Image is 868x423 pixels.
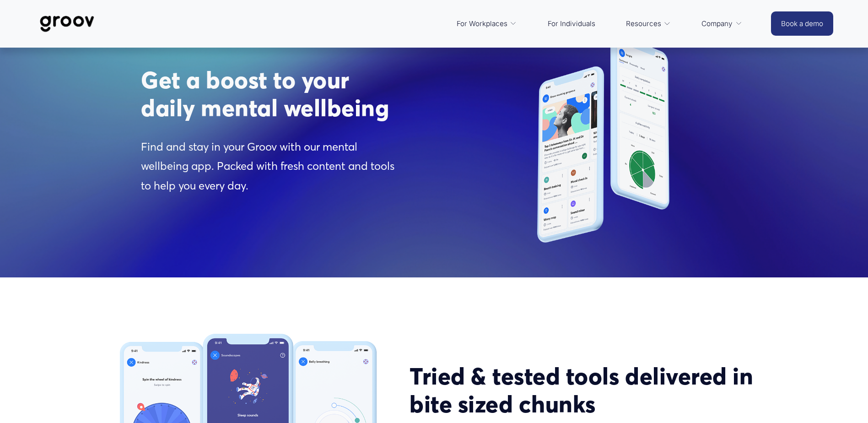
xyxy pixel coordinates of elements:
a: folder dropdown [452,13,522,35]
a: For Individuals [543,13,600,35]
h2: Get a boost to your daily mental wellbeing [141,66,404,122]
span: Resources [626,17,661,30]
span: Company [701,17,733,30]
span: For Workplaces [457,17,507,30]
a: folder dropdown [621,13,675,35]
a: Book a demo [771,11,833,36]
p: Find and stay in your Groov with our mental wellbeing app. Packed with fresh content and tools to... [141,137,404,196]
strong: Tried & tested tools delivered in bite sized chunks [410,362,759,418]
img: Groov | Workplace Science Platform | Unlock Performance | Drive Results [35,9,99,39]
a: folder dropdown [697,13,747,35]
